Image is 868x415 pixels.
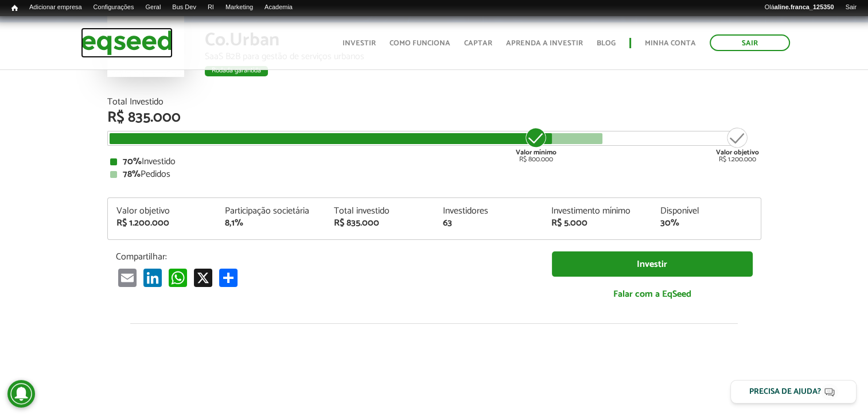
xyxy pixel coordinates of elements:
a: Bus Dev [166,3,202,12]
strong: aline.franca_125350 [774,3,834,10]
div: Pedidos [110,170,758,179]
div: Total Investido [107,98,761,107]
div: Investimento mínimo [551,207,643,216]
strong: Valor mínimo [516,147,556,158]
div: 30% [660,219,752,228]
strong: Valor objetivo [716,147,759,158]
a: Email [116,268,139,287]
strong: 78% [123,166,141,182]
a: Investir [552,251,753,277]
div: R$ 1.200.000 [716,126,759,163]
div: Valor objetivo [116,207,208,216]
div: Participação societária [225,207,317,216]
a: Captar [464,40,492,47]
div: 63 [442,219,534,228]
a: Oláaline.franca_125350 [759,3,840,12]
div: Investidores [442,207,534,216]
p: Compartilhar: [116,251,535,262]
a: Geral [139,3,166,12]
a: Academia [259,3,298,12]
a: Investir [342,40,376,47]
a: Aprenda a investir [506,40,583,47]
div: 8,1% [225,219,317,228]
a: Falar com a EqSeed [552,282,753,306]
div: Investido [110,157,758,166]
div: Disponível [660,207,752,216]
div: Total investido [334,207,426,216]
div: Rodada garantida [205,66,268,76]
span: Início [11,4,18,12]
div: R$ 800.000 [515,126,558,163]
a: Adicionar empresa [24,3,88,12]
div: R$ 1.200.000 [116,219,208,228]
a: WhatsApp [166,268,189,287]
div: R$ 835.000 [107,110,761,125]
a: Sair [710,34,790,51]
img: EqSeed [81,28,173,58]
a: Sair [839,3,862,12]
a: Marketing [220,3,259,12]
a: Compartilhar [217,268,240,287]
a: Como funciona [390,40,450,47]
a: X [192,268,215,287]
strong: 70% [123,154,142,169]
a: LinkedIn [141,268,164,287]
div: R$ 5.000 [551,219,643,228]
a: Blog [597,40,616,47]
a: Minha conta [645,40,696,47]
a: Configurações [88,3,140,12]
a: RI [202,3,220,12]
div: R$ 835.000 [334,219,426,228]
a: Início [6,3,24,14]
